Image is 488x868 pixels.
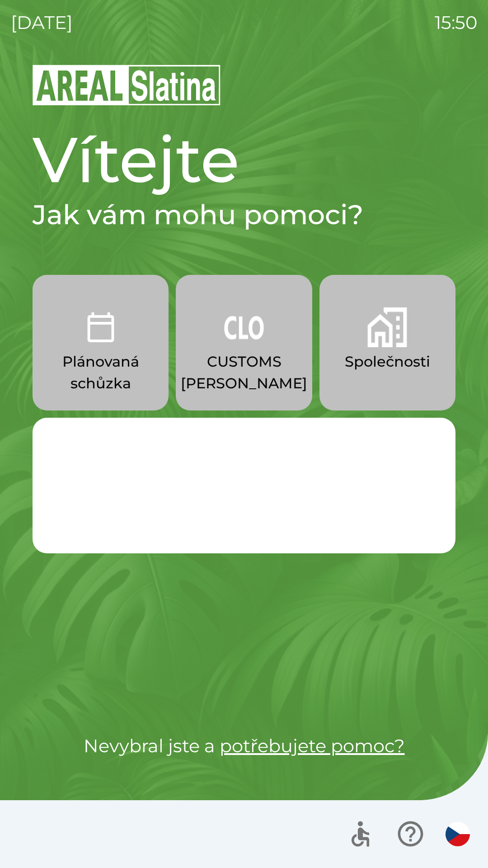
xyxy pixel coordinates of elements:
button: Společnosti [319,275,455,410]
a: potřebujete pomoc? [220,735,405,757]
p: Plánovaná schůzka [54,351,147,394]
p: 15:50 [435,9,477,36]
p: Společnosti [345,351,430,373]
h1: Vítejte [33,121,455,198]
h2: Jak vám mohu pomoci? [33,198,455,231]
img: 58b4041c-2a13-40f9-aad2-b58ace873f8c.png [367,307,407,347]
p: CUSTOMS [PERSON_NAME] [181,351,307,394]
button: Plánovaná schůzka [33,275,169,410]
img: Logo [33,63,455,107]
p: [DATE] [11,9,73,36]
img: 889875ac-0dea-4846-af73-0927569c3e97.png [224,307,264,347]
button: CUSTOMS [PERSON_NAME] [176,275,312,410]
img: 0ea463ad-1074-4378-bee6-aa7a2f5b9440.png [81,307,121,347]
img: cs flag [446,822,470,846]
p: Nevybral jste a [33,732,455,759]
strong: Change the language by tapping the czech flag. ↘ [47,434,426,452]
